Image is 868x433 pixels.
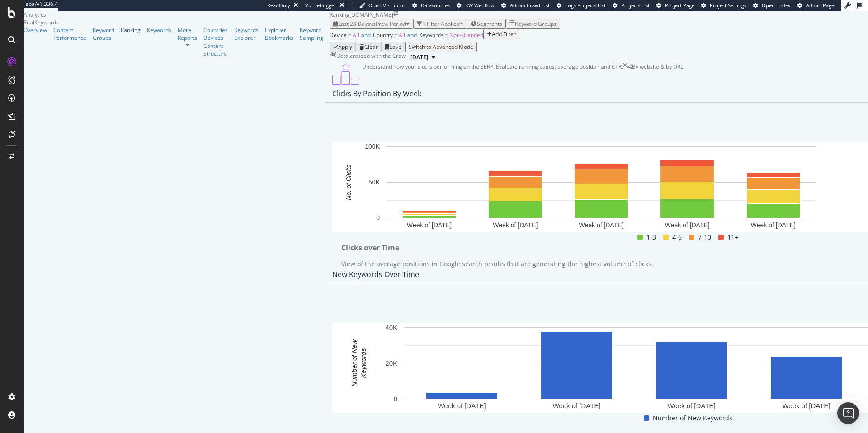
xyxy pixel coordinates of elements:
a: Devices [203,34,228,42]
a: Projects List [613,2,650,9]
button: Save [382,42,405,52]
span: Datasources [421,2,450,9]
span: All [399,31,405,39]
div: [DOMAIN_NAME] [349,11,393,19]
a: Content Performance [53,26,86,42]
a: Ranking [121,26,141,34]
a: Structure [203,50,228,57]
text: 100K [365,143,380,150]
a: Keywords [147,26,171,34]
button: 1 Filter Applied [413,19,467,29]
a: Project Settings [701,2,746,9]
span: KW Webflow [465,2,495,9]
span: Non-Branded [449,31,483,39]
text: Week of [DATE] [438,402,486,409]
a: Keywords Explorer [234,26,259,42]
span: = [394,31,397,39]
text: Week of [DATE] [407,221,452,228]
span: Number of New Keywords [653,413,732,424]
text: Week of [DATE] [751,221,796,228]
a: Admin Page [797,2,834,9]
span: Open Viz Editor [368,2,406,9]
span: 11+ [727,232,738,243]
div: Clicks By Position By Week [332,89,421,98]
span: 2025 Aug. 1st [410,53,428,61]
button: Segments [467,19,506,29]
span: and [361,31,371,39]
text: 20K [385,359,397,367]
span: Project Settings [710,2,746,9]
span: vs Prev. Period [370,20,406,28]
a: Open in dev [753,2,791,9]
div: Keyword Sampling [300,26,323,42]
span: 4-6 [672,232,682,243]
span: Admin Page [806,2,834,9]
span: Logs Projects List [565,2,606,9]
text: Week of [DATE] [552,402,600,409]
span: Projects List [621,2,650,9]
text: No. of Clicks [345,165,352,200]
span: Open in dev [762,2,791,9]
span: Admin Crawl List [510,2,550,9]
span: = [348,31,351,39]
div: legacy label [627,63,683,71]
a: More Reports [178,26,197,42]
text: Week of [DATE] [493,221,538,228]
div: Content [203,42,228,50]
button: Add Filter [483,29,519,39]
a: Datasources [412,2,450,9]
a: Explorer Bookmarks [265,26,293,42]
div: Data crossed with the Crawl [336,52,407,63]
span: 7-10 [698,232,711,243]
span: 1-3 [646,232,656,243]
button: Clear [356,42,382,52]
div: RealKeywords [24,19,330,26]
a: Open Viz Editor [359,2,406,9]
a: Logs Projects List [557,2,606,9]
div: Open Intercom Messenger [837,402,859,424]
text: 0 [394,395,397,402]
div: Add Filter [492,30,516,38]
span: Device [330,31,347,39]
span: Project Page [665,2,694,9]
div: Apply [338,43,352,51]
button: Keyword Groups [506,19,560,29]
button: Apply [330,42,356,52]
div: Countries [203,26,228,34]
text: 40K [385,323,397,331]
div: ReadOnly: [267,2,292,9]
span: Segments [477,20,502,28]
div: Switch to Advanced Mode [409,43,473,51]
div: Keyword Groups [515,20,557,28]
span: = [445,31,448,39]
text: Week of [DATE] [667,402,715,409]
button: Switch to Advanced Mode [405,42,477,52]
span: and [407,31,417,39]
span: All [353,31,359,39]
span: Last 28 Days [338,20,370,28]
div: Save [389,43,401,51]
a: Overview [24,26,47,34]
a: KW Webflow [457,2,495,9]
div: Analytics [24,11,330,19]
button: [DATE] [407,52,439,63]
text: 0 [376,214,380,221]
text: Week of [DATE] [579,221,623,228]
a: Keyword Groups [93,26,114,42]
span: Country [373,31,393,39]
div: arrow-right-arrow-left [393,11,398,16]
text: Number of New [350,339,358,386]
span: Keywords [419,31,443,39]
div: New Keywords Over Time [332,270,419,279]
div: Clear [364,43,378,51]
text: Week of [DATE] [782,402,830,409]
